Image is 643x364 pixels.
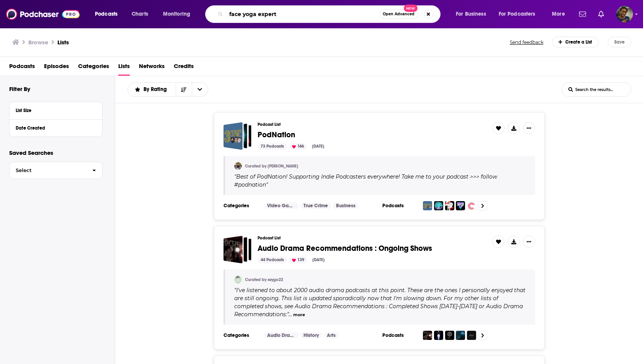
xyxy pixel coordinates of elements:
span: PodNation [258,130,295,140]
button: open menu [192,83,208,96]
div: Date Created [16,125,91,131]
span: Charts [132,9,148,19]
button: more [293,312,305,318]
div: 146 [289,143,307,150]
span: Logged in as sabrinajohnson [616,6,633,23]
a: Audio Drama Recommendations : Ongoing Shows [224,236,251,263]
h3: Browse [28,39,48,46]
a: Arts [324,332,339,338]
button: Show More Button [523,122,535,134]
button: Show More Button [523,236,535,248]
h3: Podcast List [258,236,486,240]
button: open menu [547,8,574,20]
button: open menu [90,8,127,20]
span: New [404,5,418,12]
h3: Podcast List [258,122,486,127]
span: For Podcasters [499,9,535,19]
a: Episodes [44,60,69,76]
a: PodNation [224,122,251,150]
span: Select [10,168,86,173]
a: Lists [118,60,130,76]
a: Video Games [264,203,299,209]
div: [DATE] [309,143,327,150]
a: Show notifications dropdown [576,8,589,21]
img: Eat Crime [467,201,476,210]
img: The Silt Verses [445,331,454,340]
img: Alex3HL [234,162,242,170]
button: Select [9,162,103,179]
button: Send feedback [508,39,546,45]
div: [DATE] [309,257,328,263]
span: Podcasts [95,9,118,19]
h2: Choose List sort [127,82,208,97]
img: 3 Hours Later [423,201,432,210]
span: Best of PodNation! Supporting Indie Podcasters everywhere! Take me to your podcast >>> follow #po... [234,173,497,188]
img: Cold Callers Comedy [434,201,443,210]
button: Date Created [16,123,96,132]
a: Networks [139,60,165,76]
span: For Business [456,9,486,19]
span: ... [289,311,292,318]
button: open menu [494,8,547,20]
img: Cage's Kiss: The Nicolas Cage Podcast [445,201,454,210]
img: Super Media Bros Podcast [456,201,465,210]
a: True Crime [300,203,331,209]
h3: Podcasts [382,203,417,209]
img: Podchaser - Follow, Share and Rate Podcasts [6,7,80,21]
button: open menu [450,8,496,20]
button: Open AdvancedNew [379,10,418,19]
div: 44 Podcasts [258,257,287,263]
span: " " [234,173,497,188]
div: 73 Podcasts [258,143,287,150]
h3: Categories [224,203,258,209]
img: The Pasithea Powder [434,331,443,340]
a: Categories [78,60,109,76]
span: More [552,9,565,19]
input: Search podcasts, credits, & more... [226,8,379,20]
a: Podcasts [9,60,35,76]
img: User Profile [616,6,633,23]
h2: Filter By [9,85,30,93]
a: Lists [57,39,69,46]
img: ezygo22 [234,276,242,283]
span: I've listened to about 2000 audio drama podcasts at this point. These are the ones I personally e... [234,287,525,318]
img: DERELICT [456,331,465,340]
div: Search podcasts, credits, & more... [212,5,448,23]
span: Audio Drama Recommendations : Ongoing Shows [258,244,432,253]
h3: Categories [224,332,258,338]
a: PodNation [258,131,295,139]
button: Show profile menu [616,6,633,23]
a: Credits [174,60,194,76]
button: List Size [16,105,96,115]
a: Audio Drama [264,332,299,338]
a: Charts [127,8,153,20]
button: open menu [128,87,176,92]
img: Edict Zero - FIS [423,331,432,340]
div: Create a List [552,37,599,47]
h3: Podcasts [382,332,417,338]
a: Business [333,203,359,209]
a: Curated by ezygo22 [245,277,283,282]
span: " " [234,287,525,318]
div: 139 [289,257,307,263]
a: Curated by [PERSON_NAME] [245,164,298,169]
button: Save [608,37,631,47]
span: Open Advanced [383,12,415,16]
span: Monitoring [163,9,190,19]
span: By Rating [144,87,170,92]
p: Saved Searches [9,149,103,156]
img: Malevolent [467,331,476,340]
a: Show notifications dropdown [595,8,607,21]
